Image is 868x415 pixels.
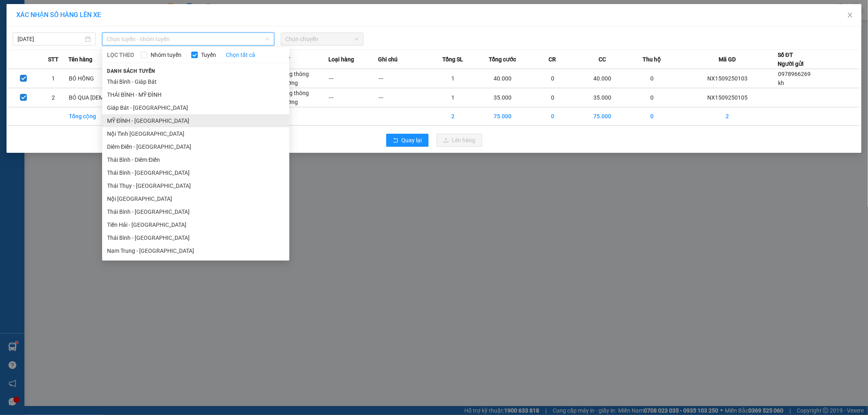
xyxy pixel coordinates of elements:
button: Close [839,4,861,27]
td: 1 [38,69,68,88]
td: 2 [677,107,778,126]
span: Tổng cước [489,55,516,64]
span: close [847,12,853,18]
td: 40.000 [577,69,627,88]
td: 0 [627,107,677,126]
td: NX1509250105 [677,88,778,107]
li: Tiền Hải - [GEOGRAPHIC_DATA] [102,218,289,231]
span: Quay lại [402,136,422,145]
button: rollbackQuay lại [386,134,429,147]
span: rollback [393,137,398,144]
td: 0 [528,69,577,88]
td: 1 [428,69,478,88]
td: 0 [627,69,677,88]
li: Thái Bình - [GEOGRAPHIC_DATA] [102,205,289,218]
td: --- [378,69,428,88]
td: --- [378,88,428,107]
td: 35.000 [577,88,627,107]
span: down [265,37,270,41]
td: 75.000 [577,107,627,126]
td: 1 [428,88,478,107]
span: Tuyến [198,50,219,59]
td: --- [328,69,378,88]
span: Nhóm tuyến [147,50,185,59]
td: BÓ HỒNG [68,69,216,88]
span: Mã GD [719,55,736,64]
li: 237 [PERSON_NAME] , [GEOGRAPHIC_DATA] [76,20,340,30]
span: Chọn tuyến - nhóm tuyến [107,33,269,45]
td: 2 [38,88,68,107]
span: 0978966269 [778,71,811,77]
td: 75.000 [478,107,527,126]
td: Tổng cộng [68,107,216,126]
li: THÁI BÌNH - MỸ ĐÌNH [102,88,289,101]
a: Chọn tất cả [226,50,255,59]
li: Giáp Bát - [GEOGRAPHIC_DATA] [102,101,289,114]
li: Thái Thụy - [GEOGRAPHIC_DATA] [102,179,289,192]
img: logo.jpg [10,10,51,51]
td: 35.000 [478,88,527,107]
span: Thu hộ [643,55,661,64]
input: 15/09/2025 [17,35,83,43]
td: 40.000 [478,69,527,88]
span: XÁC NHẬN SỐ HÀNG LÊN XE [16,11,101,19]
span: Loại hàng [328,55,354,64]
span: Tổng SL [442,55,463,64]
li: Thái Bình - [GEOGRAPHIC_DATA] [102,166,289,179]
li: Thái Bình - [GEOGRAPHIC_DATA] [102,231,289,244]
li: Hotline: 1900 3383, ĐT/Zalo : 0862837383 [76,30,340,40]
td: 0 [627,88,677,107]
li: Thái Bình - Giáp Bát [102,75,289,88]
li: Thái Bình - Diêm Điền [102,153,289,166]
span: kh [778,80,784,86]
span: Ghi chú [378,55,398,64]
div: Số ĐT Người gửi [778,50,804,68]
td: Hàng thông thường [279,88,328,107]
span: CR [549,55,556,64]
li: Nội [GEOGRAPHIC_DATA] [102,192,289,205]
li: Nam Trung - [GEOGRAPHIC_DATA] [102,244,289,257]
li: MỸ ĐÌNH - [GEOGRAPHIC_DATA] [102,114,289,127]
td: 0 [528,88,577,107]
span: STT [48,55,59,64]
li: Diêm Điền - [GEOGRAPHIC_DATA] [102,140,289,153]
span: Tên hàng [68,55,92,64]
span: Danh sách tuyến [102,67,160,75]
td: BÓ QUA [DEMOGRAPHIC_DATA] [68,88,216,107]
span: LỌC THEO [107,50,134,59]
td: Hàng thông thường [279,69,328,88]
li: Nội Tỉnh [GEOGRAPHIC_DATA] [102,127,289,140]
button: uploadLên hàng [437,134,482,147]
td: --- [328,88,378,107]
td: 0 [528,107,577,126]
span: Chọn chuyến [286,33,359,45]
span: CC [599,55,606,64]
td: 2 [428,107,478,126]
td: NX1509250103 [677,69,778,88]
b: GỬI : VP [PERSON_NAME] [10,59,142,72]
